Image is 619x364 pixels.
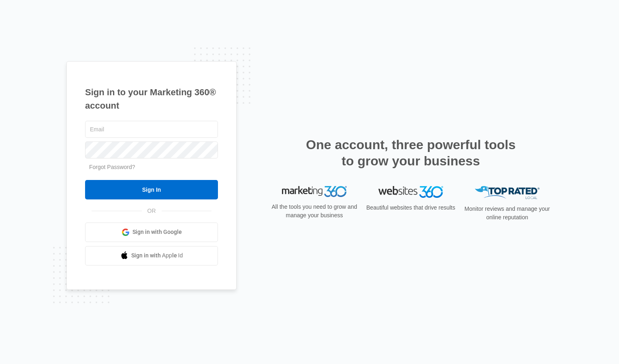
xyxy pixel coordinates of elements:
[269,203,360,220] p: All the tools you need to grow and manage your business
[132,228,182,236] span: Sign in with Google
[142,207,162,215] span: OR
[85,246,218,266] a: Sign in with Apple Id
[378,186,443,198] img: Websites 360
[462,205,553,222] p: Monitor reviews and manage your online reputation
[85,180,218,199] input: Sign In
[89,164,135,170] a: Forgot Password?
[475,186,540,199] img: Top Rated Local
[303,137,518,169] h2: One account, three powerful tools to grow your business
[85,223,218,242] a: Sign in with Google
[85,121,218,138] input: Email
[282,186,347,197] img: Marketing 360
[365,203,456,212] p: Beautiful websites that drive results
[131,251,183,260] span: Sign in with Apple Id
[85,86,218,112] h1: Sign in to your Marketing 360® account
